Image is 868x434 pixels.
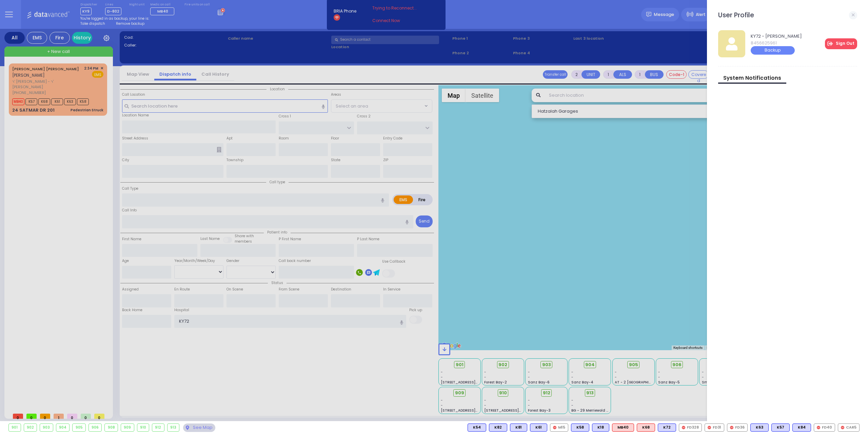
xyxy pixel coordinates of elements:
div: K63 [750,423,769,432]
div: 912 [152,424,164,431]
div: FD40 [814,423,835,432]
a: System Notifications [718,74,786,81]
div: 901 [9,424,21,431]
div: BLS [530,423,547,432]
div: BLS [510,423,527,432]
div: BLS [771,423,790,432]
h3: User Profile [718,11,754,19]
div: BLS [658,423,676,432]
div: K18 [592,423,609,432]
div: BLS [592,423,609,432]
div: BLS [792,423,811,432]
div: 913 [167,424,179,431]
img: red-radio-icon.svg [730,426,733,429]
div: FD36 [727,423,748,432]
img: red-radio-icon.svg [682,426,685,429]
div: 902 [24,424,37,431]
div: BLS [489,423,507,432]
div: 909 [121,424,134,431]
div: K57 [771,423,790,432]
a: KY72 - [PERSON_NAME] 8456625961 [751,33,802,46]
div: K72 [658,423,676,432]
div: K81 [510,423,527,432]
div: K54 [468,423,486,432]
img: red-radio-icon.svg [553,426,556,429]
div: See map [183,423,215,432]
div: MB40 [612,423,634,432]
div: ALS [612,423,634,432]
div: 904 [56,424,70,431]
span: 8456625961 [751,40,802,46]
div: ALS [637,423,655,432]
div: M15 [550,423,568,432]
div: 910 [137,424,149,431]
div: 905 [73,424,85,431]
div: K68 [637,423,655,432]
img: red-radio-icon.svg [708,426,711,429]
div: BLS [468,423,486,432]
div: K82 [489,423,507,432]
div: K84 [792,423,811,432]
span: KY72 - [PERSON_NAME] [751,33,802,40]
div: 903 [40,424,53,431]
div: BLS [750,423,769,432]
a: Sign Out [825,38,857,49]
div: BLS [571,423,589,432]
div: K61 [530,423,547,432]
div: K58 [571,423,589,432]
div: CAR5 [838,423,860,432]
div: FD31 [705,423,724,432]
div: Backup [751,46,795,55]
img: red-radio-icon.svg [817,426,820,429]
img: red-radio-icon.svg [841,426,844,429]
div: 908 [105,424,118,431]
div: 906 [89,424,102,431]
div: FD328 [679,423,702,432]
